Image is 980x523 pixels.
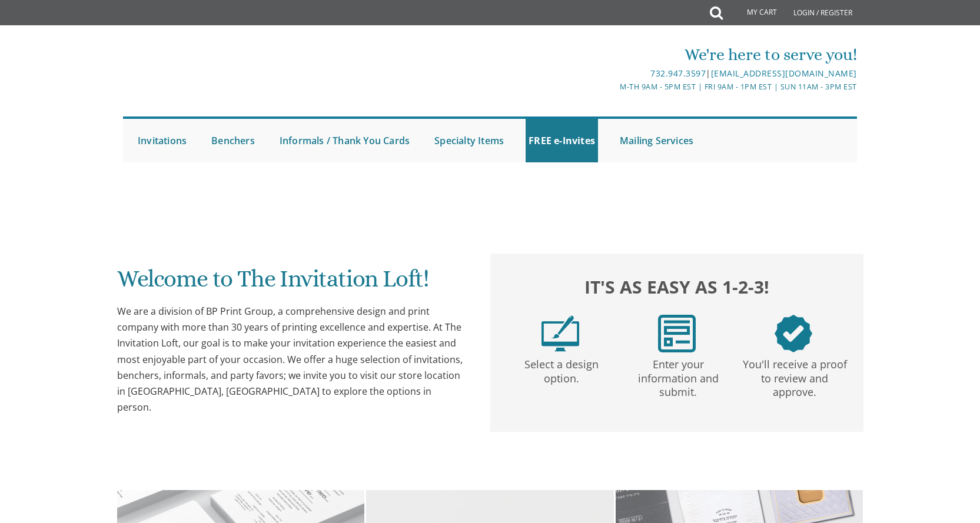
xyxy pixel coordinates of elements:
img: step1.png [542,315,579,352]
div: | [368,66,857,81]
a: Benchers [208,119,258,162]
a: Mailing Services [617,119,696,162]
a: My Cart [722,1,785,25]
a: [EMAIL_ADDRESS][DOMAIN_NAME] [711,68,857,79]
a: Invitations [135,119,190,162]
p: You'll receive a proof to review and approve. [739,352,851,399]
p: Enter your information and submit. [622,352,734,399]
h2: It's as easy as 1-2-3! [502,274,852,300]
img: step3.png [775,315,812,352]
a: Specialty Items [431,119,507,162]
h1: Welcome to The Invitation Loft! [117,266,467,301]
div: M-Th 9am - 5pm EST | Fri 9am - 1pm EST | Sun 11am - 3pm EST [368,81,857,93]
a: FREE e-Invites [526,119,598,162]
div: We are a division of BP Print Group, a comprehensive design and print company with more than 30 y... [117,304,467,415]
img: step2.png [658,315,696,352]
a: 732.947.3597 [650,68,706,79]
div: We're here to serve you! [368,43,857,66]
a: Informals / Thank You Cards [277,119,413,162]
p: Select a design option. [506,352,617,386]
